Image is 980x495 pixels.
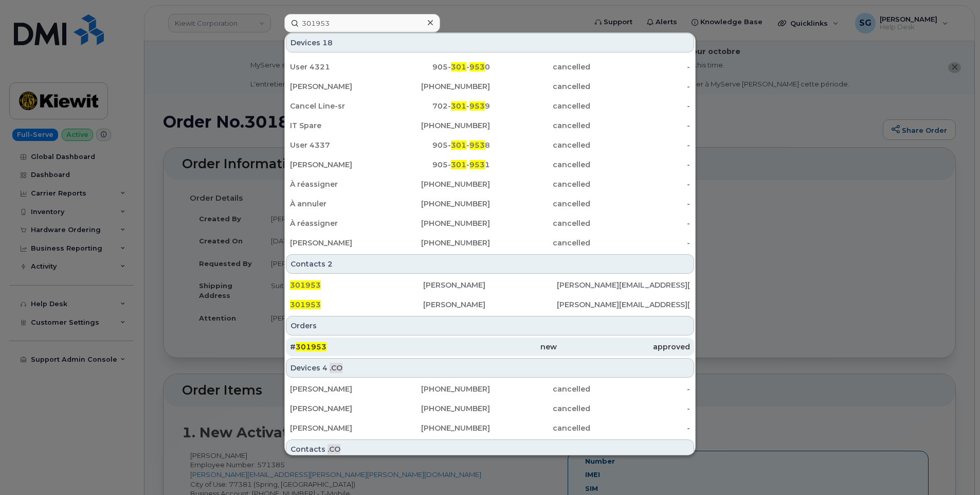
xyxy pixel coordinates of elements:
[590,140,691,150] div: -
[590,81,691,92] div: -
[590,238,691,248] div: -
[286,316,694,335] div: Orders
[286,338,694,356] a: #301953newapproved
[290,160,390,170] div: [PERSON_NAME]
[490,62,590,72] div: cancelled
[490,140,590,150] div: cancelled
[590,120,691,131] div: -
[390,101,491,111] div: 702- - 9
[290,199,390,209] div: À annuler
[290,423,390,433] div: [PERSON_NAME]
[286,58,694,76] a: User 4321905-301-9530cancelled-
[286,295,694,314] a: 301953[PERSON_NAME][PERSON_NAME][EMAIL_ADDRESS][PERSON_NAME][DOMAIN_NAME]
[296,342,326,351] span: 301953
[286,155,694,174] a: [PERSON_NAME]905-301-9531cancelled-
[469,160,485,169] span: 953
[290,280,321,290] span: 301953
[328,259,333,269] span: 2
[290,238,390,248] div: [PERSON_NAME]
[286,116,694,135] a: IT Spare[PHONE_NUMBER]cancelled-
[557,280,690,290] div: [PERSON_NAME][EMAIL_ADDRESS][PERSON_NAME][DOMAIN_NAME]
[286,234,694,252] a: [PERSON_NAME][PHONE_NUMBER]cancelled-
[286,399,694,418] a: [PERSON_NAME][PHONE_NUMBER]cancelled-
[286,33,694,52] div: Devices
[590,218,691,228] div: -
[290,179,390,189] div: À réassigner
[286,97,694,115] a: Cancel Line-sr702-301-9539cancelled-
[490,120,590,131] div: cancelled
[390,199,491,209] div: [PHONE_NUMBER]
[490,101,590,111] div: cancelled
[322,363,328,373] span: 4
[590,62,691,72] div: -
[490,179,590,189] div: cancelled
[390,179,491,189] div: [PHONE_NUMBER]
[451,62,466,72] span: 301
[390,384,491,394] div: [PHONE_NUMBER]
[469,62,485,72] span: 953
[290,120,390,131] div: IT Spare
[286,175,694,193] a: À réassigner[PHONE_NUMBER]cancelled-
[490,199,590,209] div: cancelled
[390,423,491,433] div: [PHONE_NUMBER]
[290,403,390,414] div: [PERSON_NAME]
[590,179,691,189] div: -
[390,62,491,72] div: 905- - 0
[390,218,491,228] div: [PHONE_NUMBER]
[286,419,694,437] a: [PERSON_NAME][PHONE_NUMBER]cancelled-
[286,439,694,459] div: Contacts
[469,140,485,150] span: 953
[490,81,590,92] div: cancelled
[490,160,590,170] div: cancelled
[590,403,691,414] div: -
[286,276,694,294] a: 301953[PERSON_NAME][PERSON_NAME][EMAIL_ADDRESS][PERSON_NAME][DOMAIN_NAME]
[469,101,485,111] span: 953
[390,140,491,150] div: 905- - 8
[290,140,390,150] div: User 4337
[286,358,694,378] div: Devices
[322,38,333,48] span: 18
[328,444,340,454] span: .CO
[290,300,321,309] span: 301953
[286,380,694,398] a: [PERSON_NAME][PHONE_NUMBER]cancelled-
[423,299,556,310] div: [PERSON_NAME]
[590,101,691,111] div: -
[330,363,342,373] span: .CO
[590,423,691,433] div: -
[423,342,556,352] div: new
[557,299,690,310] div: [PERSON_NAME][EMAIL_ADDRESS][PERSON_NAME][DOMAIN_NAME]
[286,214,694,233] a: À réassigner[PHONE_NUMBER]cancelled-
[490,218,590,228] div: cancelled
[286,136,694,154] a: User 4337905-301-9538cancelled-
[286,254,694,274] div: Contacts
[290,342,423,352] div: #
[286,77,694,96] a: [PERSON_NAME][PHONE_NUMBER]cancelled-
[590,160,691,170] div: -
[286,195,694,213] a: À annuler[PHONE_NUMBER]cancelled-
[935,450,972,487] iframe: Messenger Launcher
[590,199,691,209] div: -
[490,403,590,414] div: cancelled
[290,218,390,228] div: À réassigner
[390,81,491,92] div: [PHONE_NUMBER]
[290,101,390,111] div: Cancel Line-sr
[451,101,466,111] span: 301
[390,238,491,248] div: [PHONE_NUMBER]
[490,423,590,433] div: cancelled
[490,238,590,248] div: cancelled
[490,384,590,394] div: cancelled
[557,342,690,352] div: approved
[590,384,691,394] div: -
[390,120,491,131] div: [PHONE_NUMBER]
[290,384,390,394] div: [PERSON_NAME]
[290,81,390,92] div: [PERSON_NAME]
[451,140,466,150] span: 301
[423,280,556,290] div: [PERSON_NAME]
[390,160,491,170] div: 905- - 1
[290,62,390,72] div: User 4321
[390,403,491,414] div: [PHONE_NUMBER]
[451,160,466,169] span: 301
